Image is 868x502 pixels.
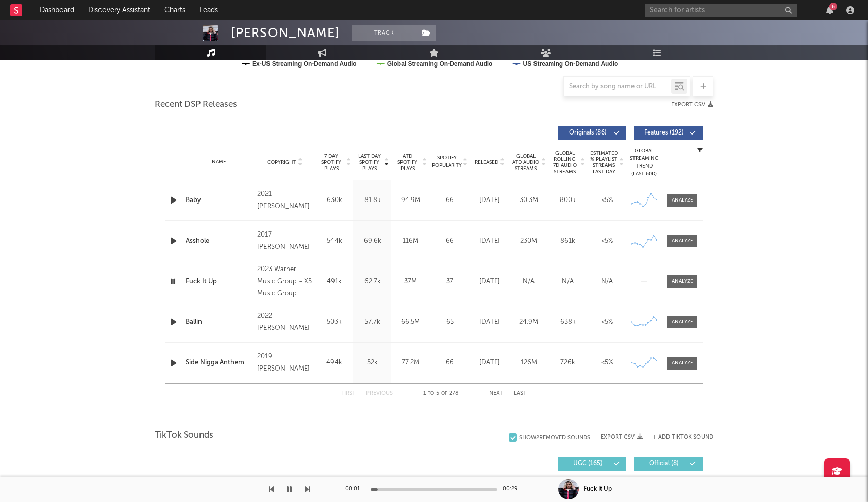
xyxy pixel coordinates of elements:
[318,277,351,287] div: 491k
[551,195,585,206] div: 800k
[252,60,357,68] text: Ex-US Streaming On-Demand Audio
[634,126,703,140] button: Features(192)
[473,236,507,246] div: [DATE]
[267,159,296,165] span: Copyright
[590,277,624,287] div: N/A
[564,83,671,91] input: Search by song name or URL
[394,317,427,327] div: 66.5M
[473,317,507,327] div: [DATE]
[394,153,421,172] span: ATD Spotify Plays
[629,147,659,178] div: Global Streaming Trend (Last 60D)
[155,98,237,111] span: Recent DSP Releases
[257,310,313,334] div: 2022 [PERSON_NAME]
[551,277,585,287] div: N/A
[428,391,434,396] span: to
[512,358,546,368] div: 126M
[512,195,546,206] div: 30.3M
[341,391,356,396] button: First
[590,195,624,206] div: <5%
[551,236,585,246] div: 861k
[514,391,527,396] button: Last
[441,391,447,396] span: of
[356,317,389,327] div: 57.7k
[366,391,393,396] button: Previous
[387,60,493,68] text: Global Streaming On-Demand Audio
[356,358,389,368] div: 52k
[186,236,252,246] a: Asshole
[231,25,340,41] div: [PERSON_NAME]
[503,483,523,495] div: 00:29
[634,457,703,471] button: Official(8)
[318,236,351,246] div: 544k
[432,236,468,246] div: 66
[186,358,252,368] a: Side Nigga Anthem
[590,317,624,327] div: <5%
[432,195,468,206] div: 66
[318,317,351,327] div: 503k
[394,236,427,246] div: 116M
[489,391,504,396] button: Next
[318,195,351,206] div: 630k
[512,317,546,327] div: 24.9M
[829,3,837,10] div: 6
[186,158,252,166] div: Name
[551,358,585,368] div: 726k
[356,277,389,287] div: 62.7k
[671,102,713,108] button: Export CSV
[356,153,383,172] span: Last Day Spotify Plays
[641,461,687,467] span: Official ( 8 )
[186,317,252,327] a: Ballin
[590,358,624,368] div: <5%
[257,188,313,213] div: 2021 [PERSON_NAME]
[155,429,213,442] span: TikTok Sounds
[186,277,252,287] a: Fuck It Up
[645,4,797,17] input: Search for artists
[826,6,833,14] button: 6
[473,195,507,206] div: [DATE]
[523,60,618,68] text: US Streaming On-Demand Audio
[512,277,546,287] div: N/A
[432,154,462,170] span: Spotify Popularity
[558,457,626,471] button: UGC(165)
[641,130,687,136] span: Features ( 192 )
[475,159,498,165] span: Released
[356,195,389,206] div: 81.8k
[345,483,365,495] div: 00:01
[519,434,590,441] div: Show 2 Removed Sounds
[512,236,546,246] div: 230M
[352,25,416,41] button: Track
[551,150,579,175] span: Global Rolling 7D Audio Streams
[600,434,643,440] button: Export CSV
[512,153,540,172] span: Global ATD Audio Streams
[558,126,626,140] button: Originals(86)
[413,388,469,400] div: 1 5 278
[643,434,713,440] button: + Add TikTok Sound
[473,358,507,368] div: [DATE]
[590,236,624,246] div: <5%
[257,351,313,375] div: 2019 [PERSON_NAME]
[564,130,611,136] span: Originals ( 86 )
[590,150,618,175] span: Estimated % Playlist Streams Last Day
[394,277,427,287] div: 37M
[432,317,468,327] div: 65
[473,277,507,287] div: [DATE]
[318,153,345,172] span: 7 Day Spotify Plays
[186,195,252,206] a: Baby
[257,229,313,253] div: 2017 [PERSON_NAME]
[551,317,585,327] div: 638k
[432,358,468,368] div: 66
[564,461,611,467] span: UGC ( 165 )
[257,263,313,300] div: 2023 Warner Music Group - X5 Music Group
[356,236,389,246] div: 69.6k
[394,195,427,206] div: 94.9M
[394,358,427,368] div: 77.2M
[318,358,351,368] div: 494k
[653,434,713,440] button: + Add TikTok Sound
[584,485,612,494] div: Fuck It Up
[432,277,468,287] div: 37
